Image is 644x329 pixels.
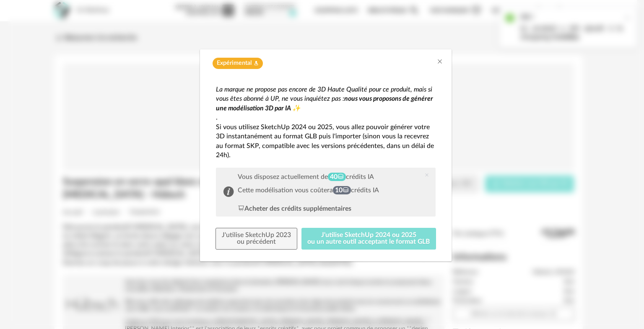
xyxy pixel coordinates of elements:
[238,204,351,214] div: Acheter des crédits supplémentaires
[238,186,379,194] div: Cette modélisation vous coûtera crédits IA
[436,58,443,66] button: Close
[216,122,436,160] p: Si vous utilisez SketchUp 2024 ou 2025, vous allez pouvoir générer votre 3D instantanément au for...
[333,186,351,195] span: 10
[328,173,346,181] span: 40
[254,59,259,67] span: Flask icon
[216,86,432,102] em: La marque ne propose pas encore de 3D Haute Qualité pour ce produit, mais si vous êtes abonné à U...
[216,113,436,122] p: .
[217,59,252,67] span: Expérimental
[216,228,297,250] button: J'utilise SketchUp 2023ou précédent
[200,49,452,261] div: dialog
[238,173,379,181] div: Vous disposez actuellement de crédits IA
[216,95,433,112] em: nous vous proposons de générer une modélisation 3D par IA ✨
[301,228,436,250] button: J'utilise SketchUp 2024 ou 2025ou un autre outil acceptant le format GLB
